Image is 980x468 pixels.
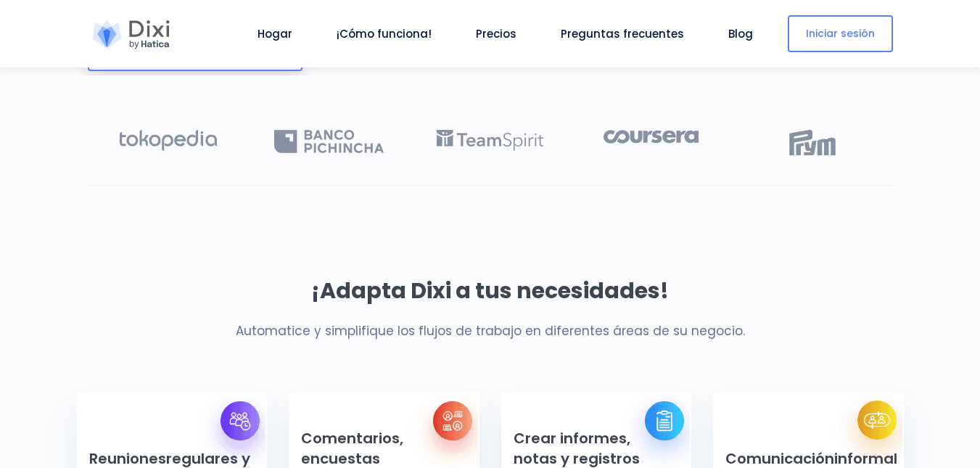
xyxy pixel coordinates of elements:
[252,25,298,42] a: Hogar
[476,26,516,41] font: Precios
[337,26,432,41] font: ¡Cómo funciona!
[722,25,759,42] a: Blog
[470,25,522,42] a: Precios
[311,275,669,306] font: ¡Adapta Dixi a tus necesidades!
[806,26,875,41] font: Iniciar sesión
[728,26,753,41] font: Blog
[788,15,893,52] a: Iniciar sesión
[258,26,292,41] font: Hogar
[236,322,745,340] font: Automatice y simplifique los flujos de trabajo en diferentes áreas de su negocio.
[561,26,684,41] font: Preguntas frecuentes
[331,25,437,42] a: ¡Cómo funciona!
[514,428,630,448] font: Crear informes,
[555,25,690,42] a: Preguntas frecuentes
